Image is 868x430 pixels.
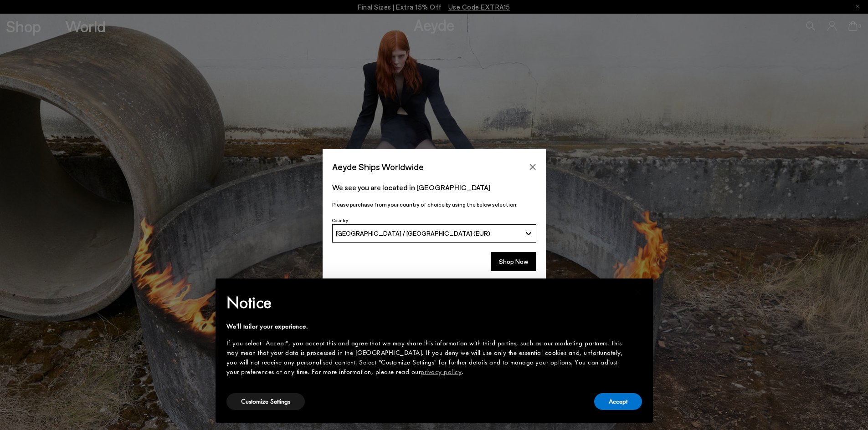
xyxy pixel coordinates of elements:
div: We'll tailor your experience. [226,322,627,331]
span: Aeyde Ships Worldwide [332,159,424,175]
span: × [635,285,641,299]
button: Close [526,160,539,174]
button: Close this notice [627,281,649,303]
button: Customize Settings [226,393,305,410]
p: Please purchase from your country of choice by using the below selection: [332,200,536,209]
button: Shop Now [491,252,536,271]
a: privacy policy [421,367,462,376]
p: We see you are located in [GEOGRAPHIC_DATA] [332,182,536,193]
h2: Notice [226,291,627,314]
span: [GEOGRAPHIC_DATA] / [GEOGRAPHIC_DATA] (EUR) [336,229,490,237]
button: Accept [594,393,642,410]
div: If you select "Accept", you accept this and agree that we may share this information with third p... [226,339,627,377]
span: Country [332,218,348,223]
